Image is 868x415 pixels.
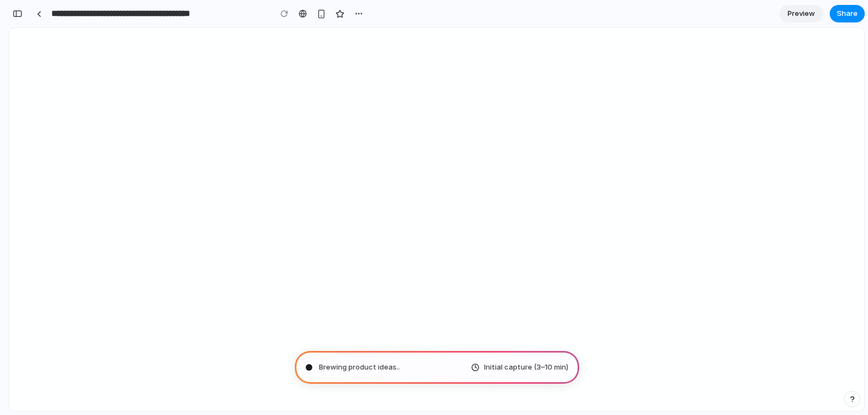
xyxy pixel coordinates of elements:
button: Share [830,5,865,22]
span: Initial capture (3–10 min) [484,362,568,373]
a: Preview [779,5,823,22]
span: Preview [788,8,815,19]
span: Share [837,8,858,19]
span: Brewing product ideas .. [319,362,400,373]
